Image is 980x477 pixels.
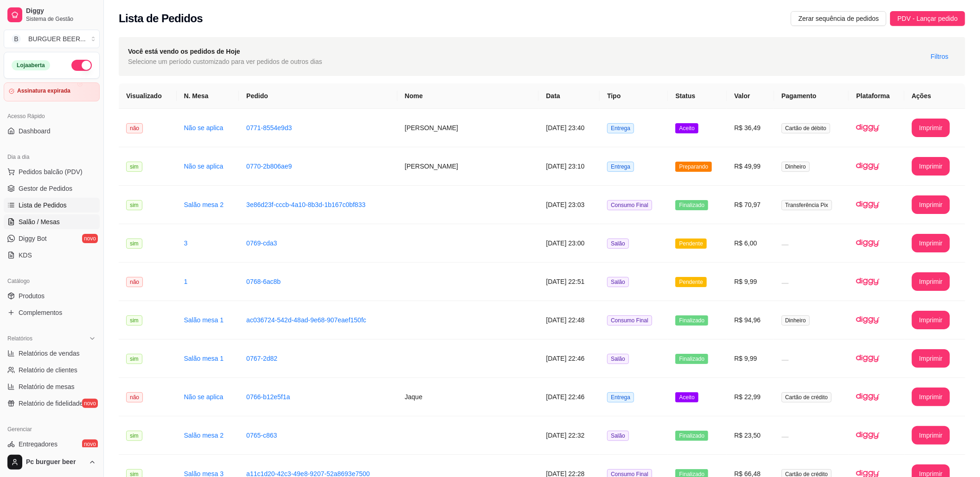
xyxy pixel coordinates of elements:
span: Complementos [19,308,62,317]
a: Dashboard [4,124,100,138]
div: Loja aberta [12,60,50,70]
span: Entrega [607,123,634,133]
span: Salão / Mesas [19,217,60,226]
span: não [126,392,143,402]
span: Relatórios de vendas [19,349,80,358]
button: Imprimir [912,234,950,252]
span: Salão [607,431,629,441]
a: 0771-8554e9d3 [246,124,292,132]
a: Não se aplica [184,393,224,401]
span: sim [126,162,142,172]
th: Valor [727,83,774,109]
span: sim [126,354,142,364]
a: Salão mesa 2 [184,201,224,208]
span: Selecione um período customizado para ver pedidos de outros dias [128,56,322,67]
img: diggy [856,308,879,332]
a: Não se aplica [184,124,224,132]
td: [PERSON_NAME] [397,147,539,186]
td: Jaque [397,378,539,416]
a: 0768-6ac8b [246,278,281,285]
a: Não se aplica [184,163,224,170]
td: R$ 6,00 [727,224,774,263]
span: Gestor de Pedidos [19,184,72,193]
span: Produtos [19,291,45,301]
th: N. Mesa [177,83,239,109]
a: Assinatura expirada [4,82,100,101]
td: [DATE] 23:10 [538,147,600,186]
span: Salão [607,354,629,364]
img: diggy [856,193,879,216]
span: Pendente [675,238,706,249]
span: Relatório de mesas [19,382,75,391]
td: R$ 9,99 [727,263,774,301]
span: Diggy [26,7,96,15]
span: Aceito [675,123,698,133]
div: Dia a dia [4,150,100,164]
span: Sistema de Gestão [26,15,96,23]
div: Acesso Rápido [4,109,100,124]
img: diggy [856,270,879,293]
a: Diggy Botnovo [4,231,100,246]
a: Relatório de mesas [4,379,100,394]
span: Pendente [675,277,706,287]
span: Finalizado [675,200,708,210]
button: Alterar Status [71,60,92,71]
span: Aceito [675,392,698,402]
td: R$ 9,99 [727,339,774,378]
th: Plataforma [849,83,904,109]
button: Imprimir [912,388,950,406]
a: 3e86d23f-cccb-4a10-8b3d-1b167c0bf833 [246,201,365,208]
span: Dinheiro [781,315,810,326]
button: Pedidos balcão (PDV) [4,164,100,179]
span: Finalizado [675,354,708,364]
td: [DATE] 22:46 [538,339,600,378]
span: Transferência Pix [781,200,832,210]
th: Pedido [239,83,397,109]
span: sim [126,431,142,441]
span: Finalizado [675,431,708,441]
a: Lista de Pedidos [4,198,100,213]
button: Imprimir [912,119,950,137]
a: 0765-c863 [246,432,277,439]
span: Entregadores [19,439,58,449]
a: 0770-2b806ae9 [246,163,292,170]
td: [DATE] 22:32 [538,416,600,455]
span: Salão [607,277,629,287]
div: Gerenciar [4,422,100,437]
span: PDV - Lançar pedido [897,13,958,24]
div: Catálogo [4,274,100,289]
img: diggy [856,424,879,447]
td: R$ 49,99 [727,147,774,186]
span: sim [126,200,142,210]
th: Data [538,83,600,109]
span: Lista de Pedidos [19,201,67,210]
a: Entregadoresnovo [4,437,100,452]
button: Imprimir [912,157,950,176]
span: Zerar sequência de pedidos [798,13,879,24]
a: Produtos [4,289,100,303]
a: 3 [184,239,188,247]
a: Salão mesa 1 [184,355,224,362]
span: não [126,123,143,133]
h2: Lista de Pedidos [119,11,203,26]
td: [PERSON_NAME] [397,109,539,147]
a: KDS [4,248,100,263]
span: não [126,277,143,287]
td: R$ 36,49 [727,109,774,147]
button: Imprimir [912,426,950,445]
span: sim [126,238,142,249]
button: Imprimir [912,272,950,291]
span: Consumo Final [607,315,652,326]
a: 1 [184,278,188,285]
td: R$ 94,96 [727,301,774,339]
button: Imprimir [912,195,950,214]
a: Relatório de fidelidadenovo [4,396,100,411]
a: 0769-cda3 [246,239,277,247]
span: Relatório de clientes [19,365,77,375]
img: diggy [856,116,879,139]
td: R$ 23,50 [727,416,774,455]
img: diggy [856,155,879,178]
a: 0766-b12e5f1a [246,393,290,401]
button: Filtros [923,49,956,64]
th: Tipo [600,83,668,109]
